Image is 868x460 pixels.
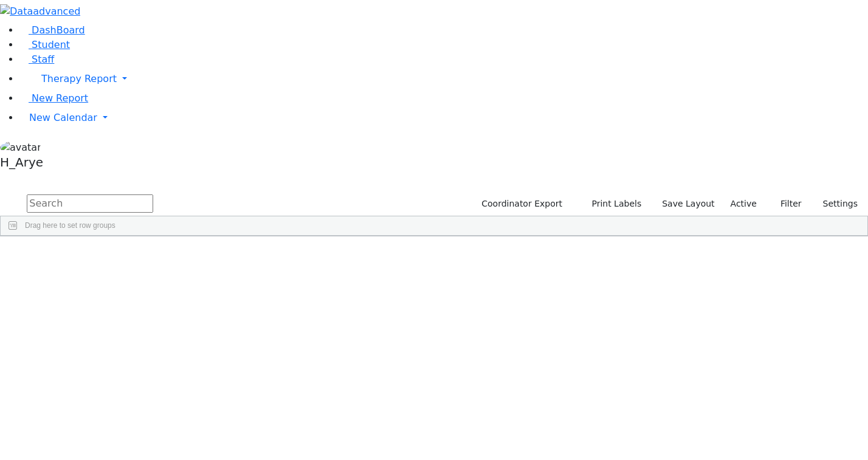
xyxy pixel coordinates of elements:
[32,39,70,50] span: Student
[807,194,863,213] button: Settings
[32,24,85,36] span: DashBoard
[19,92,88,104] a: New Report
[19,53,54,65] a: Staff
[19,24,85,36] a: DashBoard
[19,67,868,91] a: Therapy Report
[765,194,807,213] button: Filter
[32,92,88,104] span: New Report
[32,53,54,65] span: Staff
[725,194,762,213] label: Active
[29,112,97,123] span: New Calendar
[19,106,868,130] a: New Calendar
[19,39,70,50] a: Student
[577,194,647,213] button: Print Labels
[656,194,720,213] button: Save Layout
[41,73,117,84] span: Therapy Report
[474,194,568,213] button: Coordinator Export
[27,194,153,213] input: Search
[25,221,115,230] span: Drag here to set row groups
